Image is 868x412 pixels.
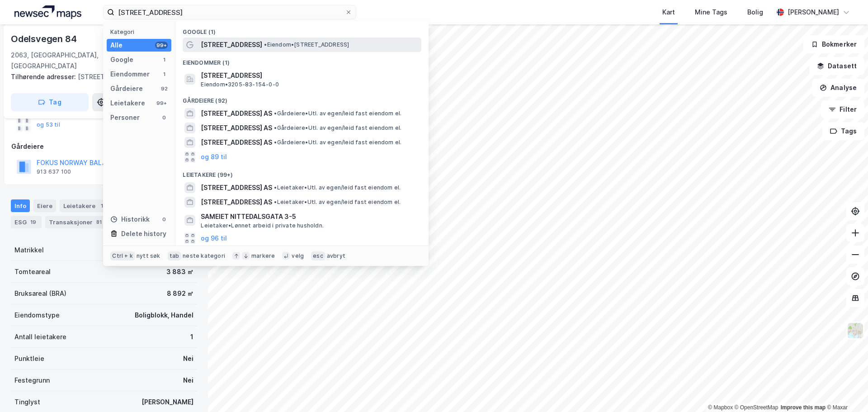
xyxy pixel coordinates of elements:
div: Alle [110,40,123,51]
div: Tomteareal [14,266,51,277]
span: • [274,139,277,146]
div: [PERSON_NAME] [142,397,193,407]
span: • [264,41,267,48]
div: 92 [160,85,168,92]
div: Delete history [121,228,166,239]
div: Kart [662,7,675,18]
div: neste kategori [183,252,225,260]
span: Leietaker • Lønnet arbeid i private husholdn. [201,222,324,229]
span: [STREET_ADDRESS] [201,39,262,50]
span: [STREET_ADDRESS] AS [201,108,272,119]
div: markere [251,252,275,260]
span: [STREET_ADDRESS] AS [201,137,272,148]
div: Gårdeiere [110,83,143,94]
div: Ctrl + k [110,251,135,260]
div: [PERSON_NAME] [788,7,839,18]
div: Eiendommer [110,69,150,80]
a: Mapbox [708,404,733,411]
span: • [274,124,277,131]
div: 99+ [155,42,168,49]
div: esc [311,251,325,260]
div: Leietakere [110,98,145,109]
div: 8 892 ㎡ [167,288,193,299]
a: Improve this map [781,404,826,411]
div: Nei [183,353,193,364]
div: Bruksareal (BRA) [14,288,66,299]
div: Transaksjoner [45,216,107,228]
div: Bolig [747,7,763,18]
button: og 89 til [201,152,227,162]
button: Tags [822,122,864,140]
span: Eiendom • [STREET_ADDRESS] [264,41,349,48]
span: Gårdeiere • Utl. av egen/leid fast eiendom el. [274,124,401,132]
button: Analyse [812,79,864,97]
span: Leietaker • Utl. av egen/leid fast eiendom el. [274,199,401,206]
div: Nei [183,375,193,386]
span: • [274,184,277,191]
div: Google [110,54,133,65]
div: 1 [97,201,106,210]
button: Tag [11,93,89,111]
div: Matrikkel [14,245,44,256]
div: Boligblokk, Handel [135,310,193,321]
div: [STREET_ADDRESS] [11,71,190,82]
div: Kategori [110,28,171,35]
div: 81 [94,218,104,227]
input: Søk på adresse, matrikkel, gårdeiere, leietakere eller personer [114,5,345,19]
button: Bokmerker [803,35,864,53]
div: Gårdeiere (92) [175,90,429,106]
div: 1 [160,71,168,78]
span: Gårdeiere • Utl. av egen/leid fast eiendom el. [274,110,401,117]
div: ESG [11,216,42,228]
div: Tinglyst [14,397,40,407]
div: Eiere [33,199,56,212]
div: 1 [160,56,168,63]
div: tab [168,251,181,260]
div: Personer [110,112,140,123]
div: 0 [160,114,168,121]
div: 3 883 ㎡ [166,266,193,277]
div: velg [292,252,304,260]
div: Antall leietakere [14,331,66,342]
div: Info [11,199,30,212]
span: • [274,199,277,205]
div: 19 [28,218,38,227]
div: 2063, [GEOGRAPHIC_DATA], [GEOGRAPHIC_DATA] [11,50,143,71]
iframe: Chat Widget [823,369,868,412]
div: nytt søk [137,252,160,260]
img: Z [847,322,864,339]
span: SAMEIET NITTEDALSGATA 3-5 [201,211,418,222]
span: [STREET_ADDRESS] [201,70,418,81]
div: Gårdeiere [11,141,197,152]
div: Leietakere [60,199,110,212]
div: Mine Tags [695,7,727,18]
div: Eiendomstype [14,310,60,321]
button: Filter [821,100,864,118]
button: og 96 til [201,233,227,244]
div: Odelsvegen 84 [11,32,78,46]
div: Google (1) [175,21,429,38]
div: Historikk [110,214,150,225]
span: Tilhørende adresser: [11,73,78,81]
div: Festegrunn [14,375,50,386]
span: Gårdeiere • Utl. av egen/leid fast eiendom el. [274,139,401,146]
span: [STREET_ADDRESS] AS [201,182,272,193]
div: 99+ [155,99,168,107]
div: 0 [160,216,168,223]
span: • [274,110,277,117]
span: [STREET_ADDRESS] AS [201,123,272,133]
div: 1 [190,331,193,342]
div: avbryt [327,252,345,260]
span: Leietaker • Utl. av egen/leid fast eiendom el. [274,184,401,191]
a: OpenStreetMap [735,404,778,411]
img: logo.a4113a55bc3d86da70a041830d287a7e.svg [14,5,81,19]
div: Punktleie [14,353,44,364]
div: Eiendommer (1) [175,52,429,68]
span: Eiendom • 3205-83-154-0-0 [201,81,279,88]
div: 913 637 100 [37,168,71,175]
div: Leietakere (99+) [175,164,429,180]
button: Datasett [809,57,864,75]
span: [STREET_ADDRESS] AS [201,197,272,208]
